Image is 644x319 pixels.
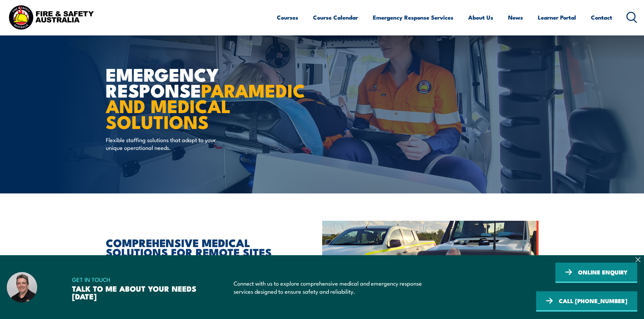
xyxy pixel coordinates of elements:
a: About Us [468,8,493,26]
p: Connect with us to explore comprehensive medical and emergency response services designed to ensu... [234,279,430,295]
p: Flexible staffing solutions that adapt to your unique operational needs. [106,136,229,152]
img: Dave – Fire and Safety Australia [7,272,37,302]
span: GET IN TOUCH [72,274,206,285]
a: News [508,8,523,26]
h2: COMPREHENSIVE MEDICAL SOLUTIONS FOR REMOTE SITES [106,238,291,257]
h1: EMERGENCY RESPONSE [106,66,273,129]
a: Emergency Response Services [373,8,453,26]
a: Course Calendar [313,8,358,26]
strong: PARAMEDIC AND MEDICAL SOLUTIONS [106,76,305,135]
a: Courses [277,8,298,26]
a: Learner Portal [538,8,576,26]
h3: TALK TO ME ABOUT YOUR NEEDS [DATE] [72,285,206,300]
a: CALL [PHONE_NUMBER] [536,291,637,312]
a: ONLINE ENQUIRY [555,263,637,283]
a: Contact [591,8,612,26]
